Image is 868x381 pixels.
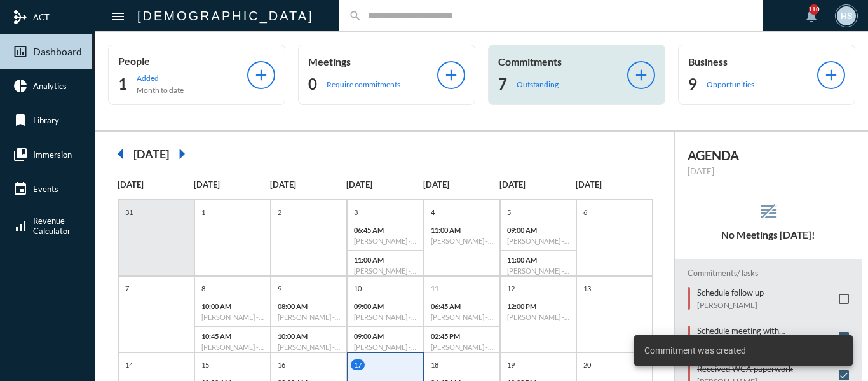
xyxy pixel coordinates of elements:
p: 18 [428,359,442,370]
p: 12 [504,283,518,294]
p: Month to date [137,85,184,95]
mat-icon: arrow_left [108,141,133,167]
div: HS [837,6,856,25]
h6: [PERSON_NAME] - Review [431,237,493,245]
p: [DATE] [499,179,576,190]
h6: [PERSON_NAME] - Investment [354,237,416,245]
p: 19 [504,359,518,370]
button: Toggle sidenav [105,3,131,29]
p: 06:45 AM [354,226,416,234]
mat-icon: add [632,66,650,84]
h6: [PERSON_NAME] - Investment Review [354,267,416,275]
h6: [PERSON_NAME] - [PERSON_NAME] - Investment Compliance Review [354,313,416,321]
p: 11 [428,283,442,294]
p: 20 [580,359,594,370]
h6: [PERSON_NAME] - Action [201,343,264,351]
p: People [118,55,247,67]
p: 10:00 AM [201,302,264,310]
p: 6 [580,207,590,218]
p: 9 [275,283,285,294]
p: Added [137,73,184,83]
h6: [PERSON_NAME] - Review [278,343,340,351]
mat-icon: search [349,10,362,22]
h2: AGENDA [688,148,849,163]
p: Require commitments [327,80,400,89]
mat-icon: event [13,181,28,197]
span: Library [33,115,59,125]
p: 11:00 AM [354,256,416,264]
p: 09:00 AM [354,332,416,340]
p: [DATE] [423,179,499,190]
p: [DATE] [346,179,423,190]
h6: [PERSON_NAME] - Investment [431,313,493,321]
h2: Commitments/Tasks [688,268,849,278]
p: [DATE] [194,179,270,190]
p: 4 [428,207,438,218]
p: Opportunities [707,80,754,89]
p: 7 [122,283,132,294]
mat-icon: mediation [13,10,28,25]
p: 8 [198,283,208,294]
p: 10 [351,283,365,294]
h2: 1 [118,74,127,94]
p: [DATE] [576,179,652,190]
p: Schedule follow up [697,287,764,298]
p: Meetings [308,55,437,67]
p: 15 [198,359,212,370]
p: 09:00 AM [507,226,569,234]
h2: 0 [308,74,317,94]
h6: [PERSON_NAME] - Retirement Doctrine Review [507,267,569,275]
p: 1 [198,207,208,218]
p: 13 [580,283,594,294]
h2: 7 [498,74,507,94]
p: 11:00 AM [507,256,569,264]
mat-icon: add [252,66,270,84]
mat-icon: pie_chart [13,78,28,94]
h6: [PERSON_NAME] - [PERSON_NAME] - Income Protection [507,237,569,245]
mat-icon: insert_chart_outlined [13,44,28,59]
span: ACT [33,12,50,22]
h6: [PERSON_NAME] - [PERSON_NAME] - Retirement Income [507,313,569,321]
mat-icon: bookmark [13,113,28,128]
h6: [PERSON_NAME] - [PERSON_NAME] - Retirement Income [354,343,416,351]
h5: No Meetings [DATE]! [675,229,862,240]
p: [DATE] [118,179,194,190]
p: Outstanding [517,80,559,89]
p: 08:00 AM [278,302,340,310]
p: 09:00 AM [354,302,416,310]
mat-icon: add [822,66,840,84]
span: Dashboard [33,46,82,57]
h2: [DATE] [133,147,169,161]
span: Immersion [33,149,72,160]
p: 10:45 AM [201,332,264,340]
p: Commitments [498,55,627,67]
p: 5 [504,207,514,218]
h2: [DEMOGRAPHIC_DATA] [137,6,314,26]
mat-icon: Side nav toggle icon [111,9,126,24]
mat-icon: signal_cellular_alt [13,218,28,233]
h6: [PERSON_NAME] - Action [201,313,264,321]
mat-icon: arrow_right [169,141,194,167]
span: Analytics [33,81,67,91]
h6: [PERSON_NAME] - Review [278,313,340,321]
span: Commitment was created [644,344,746,357]
p: 06:45 AM [431,302,493,310]
h6: [PERSON_NAME] - Verification [431,343,493,351]
p: 14 [122,359,136,370]
p: 2 [275,207,285,218]
p: 02:45 PM [431,332,493,340]
mat-icon: notifications [804,8,819,24]
mat-icon: add [442,66,460,84]
p: [DATE] [270,179,346,190]
p: 11:00 AM [431,226,493,234]
p: 10:00 AM [278,332,340,340]
span: Events [33,184,58,194]
p: 16 [275,359,288,370]
h2: 9 [688,74,697,94]
p: 17 [351,359,365,370]
mat-icon: reorder [758,201,779,222]
mat-icon: collections_bookmark [13,147,28,162]
p: 3 [351,207,361,218]
p: [PERSON_NAME] [697,300,764,310]
p: [DATE] [688,166,849,176]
